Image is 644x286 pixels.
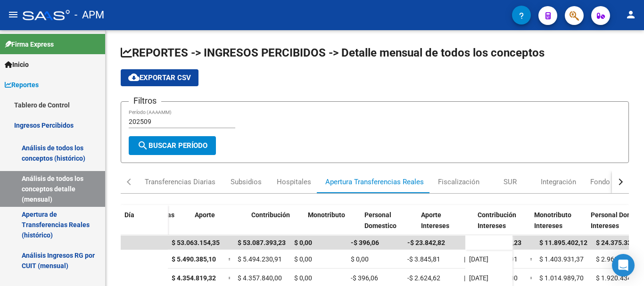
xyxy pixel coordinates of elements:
span: Contribución [251,211,290,219]
span: $ 5.494.230,91 [238,255,282,263]
span: | [464,274,465,282]
div: Open Intercom Messenger [612,254,635,277]
datatable-header-cell: Contribución Intereses [474,205,530,245]
span: $ 2.960.000,06 [596,255,640,263]
span: -$ 2.624,62 [407,274,440,282]
div: Subsidios [231,177,262,187]
span: Aporte Intereses [421,211,449,229]
datatable-header-cell: Día [121,205,168,245]
div: SUR [504,177,517,187]
span: $ 1.403.931,37 [539,255,584,263]
datatable-header-cell: Aporte [191,205,248,245]
div: Transferencias Diarias [145,177,215,187]
button: Exportar CSV [121,69,198,86]
span: [DATE] [469,255,488,263]
datatable-header-cell: Monotributo [304,205,361,245]
datatable-header-cell: Contribución [248,205,304,245]
span: Día [124,211,134,219]
span: = [228,255,232,263]
span: Monotributo Intereses [534,211,571,229]
span: -$ 23.842,82 [407,239,445,246]
span: - APM [74,5,104,25]
span: $ 5.490.385,10 [172,255,216,263]
span: $ 24.375.331,42 [596,239,644,246]
span: Firma Express [5,39,54,49]
h3: Filtros [129,94,161,107]
span: $ 4.357.840,00 [238,274,282,282]
div: Integración [541,177,576,187]
span: $ 1.014.989,70 [539,274,584,282]
span: -$ 3.845,81 [407,255,440,263]
span: Contribución Intereses [478,211,516,229]
span: $ 4.354.819,32 [172,274,216,282]
span: Exportar CSV [128,74,191,82]
span: = [530,255,534,263]
div: Fiscalización [438,177,479,187]
span: $ 53.063.154,35 [172,239,220,246]
div: Hospitales [277,177,311,187]
span: $ 0,00 [351,255,369,263]
mat-icon: cloud_download [128,72,140,83]
mat-icon: person [625,9,636,20]
mat-icon: search [137,140,149,151]
span: | [464,255,465,263]
button: Buscar Período [129,136,216,155]
span: Personal Domestico [364,211,396,229]
span: -$ 396,06 [351,274,378,282]
mat-icon: menu [8,9,19,20]
span: $ 0,00 [294,274,312,282]
datatable-header-cell: Personal Domestico [361,205,417,245]
span: $ 1.920.434,21 [596,274,640,282]
span: $ 11.895.402,12 [539,239,587,246]
span: Aporte [195,211,215,219]
span: Reportes [5,80,39,90]
div: Apertura Transferencias Reales [325,177,424,187]
span: Inicio [5,59,29,70]
span: [DATE] [469,274,488,282]
span: $ 0,00 [294,255,312,263]
span: = [228,274,232,282]
span: $ 53.087.393,23 [238,239,286,246]
span: REPORTES -> INGRESOS PERCIBIDOS -> Detalle mensual de todos los conceptos [121,46,545,59]
datatable-header-cell: Aporte Intereses [417,205,474,245]
datatable-header-cell: Monotributo Intereses [530,205,587,245]
span: $ 0,00 [294,239,312,246]
span: = [530,274,534,282]
span: Buscar Período [137,141,207,150]
span: Monotributo [308,211,345,219]
span: -$ 396,06 [351,239,379,246]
